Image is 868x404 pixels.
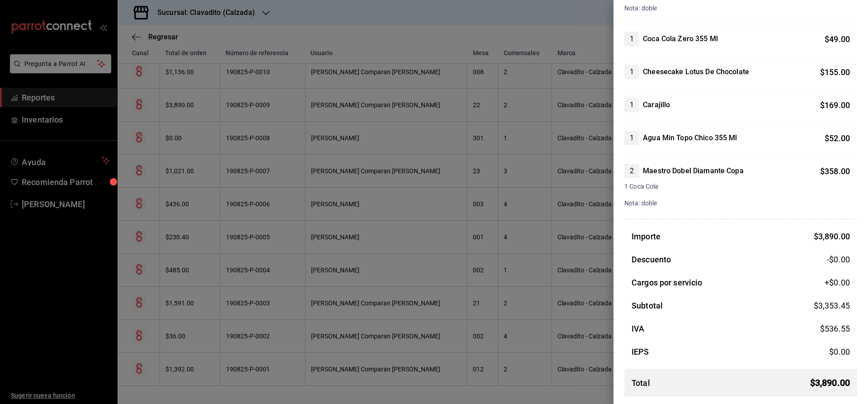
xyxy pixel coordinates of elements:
h4: Maestro Dobel Diamante Copa [643,166,744,176]
span: 2 [624,166,639,176]
span: $ 358.00 [820,166,850,176]
span: +$ 0.00 [825,276,850,289]
span: -$0.00 [827,253,850,266]
span: Nota: doble [624,200,657,207]
span: 1 Coca Cola [624,182,850,191]
span: $ 3,890.00 [814,232,850,241]
h3: Descuento [632,253,671,266]
h3: Subtotal [632,299,663,312]
span: $ 169.00 [820,100,850,110]
span: 1 [624,67,639,77]
h3: Importe [632,230,660,242]
h4: Carajillo [643,100,670,110]
span: $ 52.00 [825,133,850,143]
h4: Cheesecake Lotus De Chocolate [643,67,749,77]
span: $ 0.00 [829,347,850,356]
h3: IEPS [632,346,649,358]
h3: IVA [632,323,644,335]
span: $ 3,353.45 [814,301,850,310]
h3: Total [632,377,650,389]
h4: Agua Min Topo Chico 355 Ml [643,133,737,143]
span: Nota: doble [624,5,657,12]
span: $ 3,890.00 [810,376,850,390]
span: 1 [624,33,639,44]
h3: Cargos por servicio [632,276,703,289]
span: $ 49.00 [825,34,850,44]
span: $ 155.00 [820,67,850,77]
span: 1 [624,133,639,143]
span: $ 536.55 [820,324,850,333]
span: 1 [624,100,639,110]
h4: Coca Cola Zero 355 Ml [643,33,718,44]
